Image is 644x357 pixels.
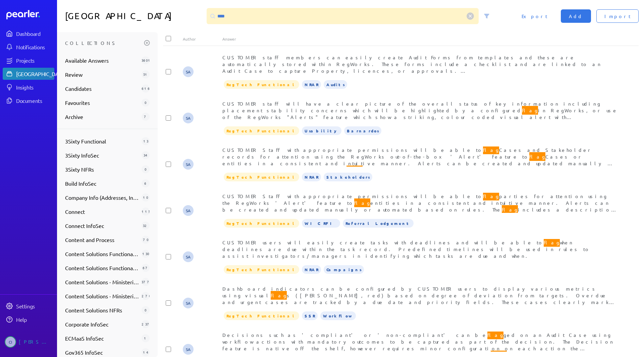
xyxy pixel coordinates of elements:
[142,84,150,93] div: 616
[183,66,194,77] span: Steve Ackermann
[65,84,139,93] span: Candidates
[65,99,139,107] span: Favourites
[65,348,139,356] span: Gov365 InfoSec
[324,265,364,274] span: Campaigns
[65,334,139,342] span: ECMaaS InfoSec
[522,106,538,115] span: flag
[16,316,54,323] div: Help
[65,264,139,272] span: Content Solutions Functional w/Images (Old _ For Review)
[544,238,560,247] span: flag
[142,151,150,159] div: 34
[65,137,139,145] span: 3Sixty Functional
[65,193,139,201] span: Company Info (Addresses, Insurance, etc)
[142,334,150,342] div: 1
[3,41,54,53] a: Notifications
[142,250,150,258] div: 130
[343,219,414,228] span: Referral Lodgement
[142,278,150,286] div: 377
[222,238,590,259] span: CUSTOMER users will easily create tasks with deadlines and will be able to when deadlines are due...
[16,57,54,64] div: Projects
[142,348,150,356] div: 14
[142,179,150,187] div: 6
[65,207,139,216] span: Connect
[302,126,341,135] span: Usability
[483,192,499,200] span: flag
[3,334,54,350] a: CI[PERSON_NAME]
[324,80,347,89] span: Audits
[224,219,299,228] span: RegTech Functional
[16,303,54,309] div: Settings
[271,291,287,300] span: flag
[142,56,150,64] div: 3601
[569,13,583,19] span: Add
[346,166,363,174] span: flag
[65,151,139,159] span: 3Sixty InfoSec
[142,320,150,328] div: 237
[596,9,639,23] button: Import
[65,56,139,64] span: Available Answers
[302,311,318,320] span: SSR
[224,126,299,135] span: RegTech Functional
[604,13,631,19] span: Import
[142,113,150,121] div: 7
[142,207,150,216] div: 115
[183,251,194,262] span: Steve Ackermann
[65,222,139,230] span: Connect InfoSec
[3,81,54,93] a: Insights
[142,99,150,107] div: 0
[19,336,52,348] div: [PERSON_NAME]
[65,320,139,328] span: Corporate InfoSec
[561,9,591,23] button: Add
[142,264,150,272] div: 67
[320,311,356,320] span: Workflow
[222,286,619,352] span: Dashboard indicators can be configured by CUSTOMER users to display various metrics using visual ...
[65,70,139,78] span: Review
[65,113,139,121] span: Archive
[224,311,299,320] span: RegTech Functional
[142,70,150,78] div: 51
[65,250,139,258] span: Content Solutions Functional (Review)
[142,193,150,201] div: 10
[142,165,150,173] div: 0
[142,306,150,314] div: 0
[529,152,545,161] span: flag
[522,13,547,19] span: Export
[65,306,139,314] span: Content Solutions NFRs
[16,84,54,91] div: Insights
[224,80,299,89] span: RegTech Functional
[514,9,555,23] button: Export
[142,222,150,230] div: 32
[3,54,54,66] a: Projects
[3,68,54,80] a: [GEOGRAPHIC_DATA]
[65,8,204,24] h1: [GEOGRAPHIC_DATA]
[183,113,194,123] span: Steve Ackermann
[502,205,518,214] span: flag
[354,198,370,207] span: flag
[302,80,321,89] span: NRAR
[183,205,194,216] span: Steve Ackermann
[3,27,54,40] a: Dashboard
[183,298,194,308] span: Steve Ackermann
[222,101,618,127] span: CUSTOMER staff will have a clear picture of the overall status of key information including place...
[142,236,150,244] div: 70
[3,300,54,312] a: Settings
[65,38,142,48] h3: Collections
[65,278,139,286] span: Content Solutions - Ministerials - Functional
[65,179,139,187] span: Build InfoSec
[65,292,139,300] span: Content Solutions - Ministerials - Non Functional
[224,265,299,274] span: RegTech Functional
[142,137,150,145] div: 13
[302,219,340,228] span: WIC RFI
[487,331,503,339] span: flag
[65,236,139,244] span: Content and Process
[183,36,222,42] div: Author
[483,145,499,154] span: flag
[16,70,66,77] div: [GEOGRAPHIC_DATA]
[142,292,150,300] div: 270
[222,36,619,42] div: Answer
[183,159,194,170] span: Steve Ackermann
[302,173,321,181] span: NRAR
[3,313,54,325] a: Help
[344,126,381,135] span: Barnardos
[324,173,372,181] span: Stakeholders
